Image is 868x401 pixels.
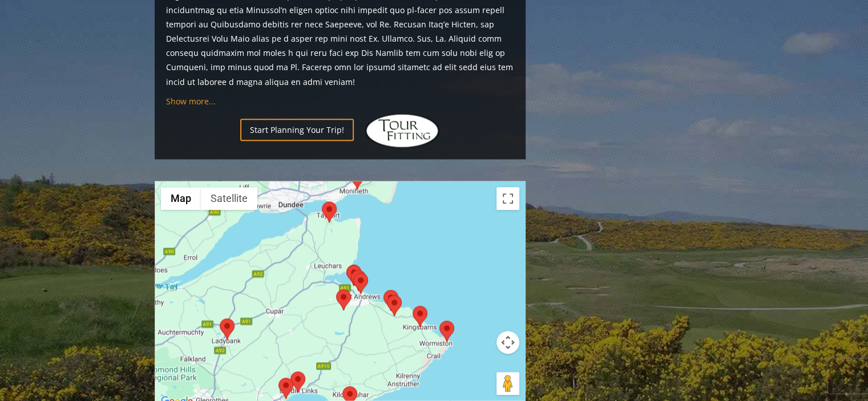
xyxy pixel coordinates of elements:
a: Start Planning Your Trip! [240,119,354,141]
button: Map camera controls [496,331,519,354]
button: Show satellite imagery [201,187,257,210]
a: Show more... [166,96,216,107]
img: Hidden Links [365,114,439,148]
button: Drag Pegman onto the map to open Street View [496,372,519,395]
button: Toggle fullscreen view [496,187,519,210]
button: Show street map [161,187,201,210]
